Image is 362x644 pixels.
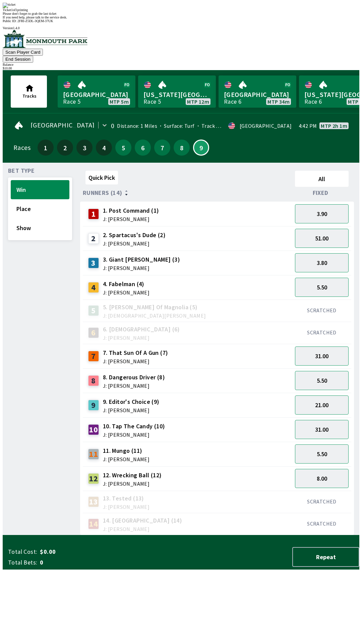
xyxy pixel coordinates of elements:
div: Race 6 [224,99,241,104]
span: 6 [136,145,149,150]
img: ticket [3,3,15,8]
span: J: [PERSON_NAME] [103,216,159,222]
span: Runners (14) [83,190,122,196]
span: Bet Type [8,168,35,173]
button: 1 [38,140,54,156]
span: 31.00 [315,426,328,433]
span: J: [PERSON_NAME] [103,241,166,246]
a: [GEOGRAPHIC_DATA]Race 6MTP 34m [219,75,296,108]
div: 9 [88,400,99,411]
span: 10. Tap The Candy (10) [103,422,165,431]
div: Public ID: [3,19,359,23]
span: 5.50 [317,377,327,384]
div: 13 [88,496,99,507]
span: J: [PERSON_NAME] [103,457,149,462]
span: J: [PERSON_NAME] [103,526,182,532]
span: 4:42 PM [299,123,317,128]
button: 21.00 [295,395,349,415]
div: 5 [88,305,99,316]
div: 12 [88,473,99,484]
span: [US_STATE][GEOGRAPHIC_DATA] [143,90,210,99]
span: 4 [98,145,110,150]
span: 6. [DEMOGRAPHIC_DATA] (6) [103,325,180,334]
span: If you need help, please talk to the service desk. [3,15,67,19]
span: 3 [78,145,91,150]
span: MTP 12m [187,99,209,104]
span: 3.90 [317,210,327,218]
button: 8.00 [295,469,349,488]
button: All [295,171,349,187]
span: Surface: Turf [157,122,195,129]
div: SCRATCHED [295,520,349,527]
div: SCRATCHED [295,307,349,314]
div: 7 [88,351,99,362]
div: Races [13,145,31,150]
div: Ticket 1 of 1 printing [3,8,359,12]
span: J: [DEMOGRAPHIC_DATA][PERSON_NAME] [103,313,206,318]
span: [GEOGRAPHIC_DATA] [31,122,95,128]
span: 0 [40,558,145,567]
span: 14. [GEOGRAPHIC_DATA] (14) [103,516,182,525]
span: Distance: 1 Miles [117,122,157,129]
button: End Session [3,56,33,63]
span: Place [16,205,64,213]
span: 2FRI-Z5DL-3QEM-37UK [17,19,53,23]
div: 1 [88,209,99,219]
div: 8 [88,375,99,386]
button: 9 [193,140,209,156]
div: Race 6 [304,99,322,104]
span: J: [PERSON_NAME] [103,383,165,388]
span: Fixed [313,190,328,196]
button: 31.00 [295,420,349,439]
span: MTP 2h 1m [321,123,347,128]
div: [GEOGRAPHIC_DATA] [240,123,292,128]
span: Track Condition: Firm [195,122,254,129]
span: J: [PERSON_NAME] [103,408,160,413]
span: J: [PERSON_NAME] [103,290,149,295]
span: 1 [39,145,52,150]
button: Repeat [292,547,359,567]
div: Race 5 [143,99,161,104]
div: 11 [88,449,99,460]
button: Quick Pick [85,171,118,184]
span: MTP 5m [110,99,129,104]
button: 31.00 [295,346,349,366]
span: J: [PERSON_NAME] [103,265,180,271]
div: Balance [3,63,359,66]
div: SCRATCHED [295,329,349,336]
button: 6 [135,140,151,156]
span: 4. Fabelman (4) [103,280,149,288]
a: [US_STATE][GEOGRAPHIC_DATA]Race 5MTP 12m [138,75,216,108]
span: 12. Wrecking Ball (12) [103,471,162,480]
span: 3.80 [317,259,327,267]
span: Repeat [298,553,353,561]
button: Tracks [11,75,47,108]
div: Race 5 [63,99,80,104]
div: $ 10.00 [3,66,359,70]
span: 51.00 [315,234,328,242]
button: 3.90 [295,204,349,223]
div: SCRATCHED [295,498,349,505]
div: Version 1.4.0 [3,26,359,30]
button: 4 [96,140,112,156]
span: All [298,175,346,183]
span: J: [PERSON_NAME] [103,359,168,364]
span: J: [PERSON_NAME] [103,481,162,486]
span: [GEOGRAPHIC_DATA] [224,90,291,99]
div: Runners (14) [83,190,292,196]
span: 8.00 [317,475,327,482]
button: 5.50 [295,444,349,464]
span: 8. Dangerous Driver (8) [103,373,165,382]
span: 8 [175,145,188,150]
button: 2 [57,140,73,156]
a: [GEOGRAPHIC_DATA]Race 5MTP 5m [58,75,135,108]
div: 6 [88,327,99,338]
button: 3 [76,140,93,156]
div: 10 [88,424,99,435]
span: Quick Pick [88,174,115,181]
button: Show [11,218,69,237]
span: [GEOGRAPHIC_DATA] [63,90,130,99]
span: Tracks [22,93,37,99]
div: 0 [111,123,114,128]
span: 1. Post Command (1) [103,206,159,215]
